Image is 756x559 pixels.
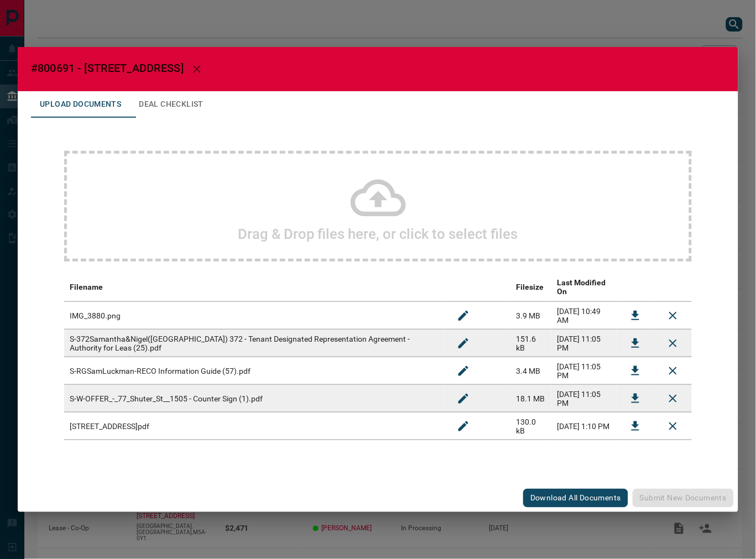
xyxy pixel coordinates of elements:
[622,413,649,440] button: Download
[552,357,617,385] td: [DATE] 11:05 PM
[622,385,649,412] button: Download
[511,273,552,302] th: Filesize
[31,61,184,75] span: #800691 - [STREET_ADDRESS]
[552,302,617,330] td: [DATE] 10:49 AM
[660,358,686,384] button: Remove File
[511,330,552,357] td: 151.6 kB
[552,273,617,302] th: Last Modified On
[622,302,649,329] button: Download
[450,413,477,440] button: Rename
[450,330,477,357] button: Rename
[617,273,654,302] th: download action column
[31,91,130,118] button: Upload Documents
[64,273,445,302] th: Filename
[511,385,552,412] td: 18.1 MB
[622,358,649,384] button: Download
[64,385,445,412] td: S-W-OFFER_-_77_Shuter_St__1505 - Counter Sign (1).pdf
[552,330,617,357] td: [DATE] 11:05 PM
[511,357,552,385] td: 3.4 MB
[450,358,477,384] button: Rename
[660,302,686,329] button: Remove File
[654,273,692,302] th: delete file action column
[660,330,686,357] button: Remove File
[64,357,445,385] td: S-RGSamLuckman-RECO Information Guide (57).pdf
[64,151,692,262] div: Drag & Drop files here, or click to select files
[660,413,686,440] button: Remove File
[511,302,552,330] td: 3.9 MB
[64,412,445,440] td: [STREET_ADDRESS]pdf
[622,330,649,357] button: Download
[523,489,628,508] button: Download All Documents
[450,302,477,329] button: Rename
[511,412,552,440] td: 130.0 kB
[64,302,445,330] td: IMG_3880.png
[130,91,212,118] button: Deal Checklist
[552,412,617,440] td: [DATE] 1:10 PM
[660,385,686,412] button: Remove File
[552,385,617,412] td: [DATE] 11:05 PM
[445,273,511,302] th: edit column
[64,330,445,357] td: S-372Samantha&Nigel([GEOGRAPHIC_DATA]) 372 - Tenant Designated Representation Agreement - Authori...
[238,226,518,242] h2: Drag & Drop files here, or click to select files
[450,385,477,412] button: Rename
